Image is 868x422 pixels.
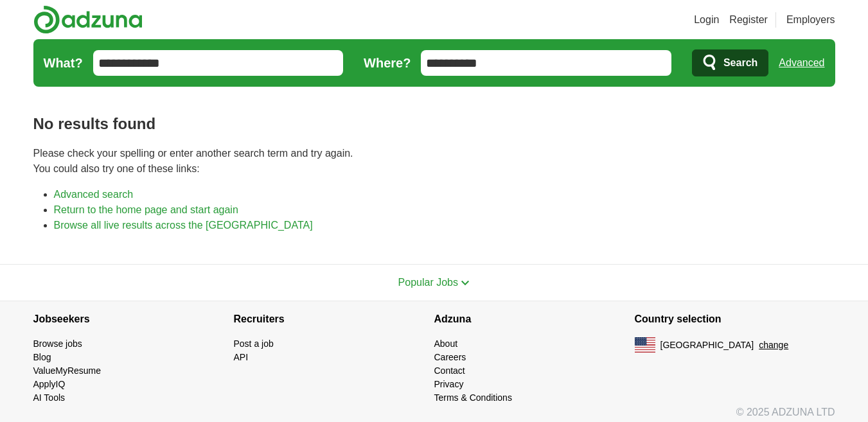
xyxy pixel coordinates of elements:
[723,50,757,76] span: Search
[33,365,102,376] a: ValueMyResume
[434,352,466,362] a: Careers
[33,5,143,34] img: Adzuna logo
[461,280,470,286] img: toggle icon
[729,12,768,28] a: Register
[44,53,83,73] label: What?
[660,338,754,352] span: [GEOGRAPHIC_DATA]
[33,352,51,362] a: Blog
[234,352,249,362] a: API
[33,112,835,136] h1: No results found
[635,301,835,337] h4: Country selection
[759,338,788,352] button: change
[364,53,411,73] label: Where?
[434,338,458,349] a: About
[33,392,66,403] a: AI Tools
[54,204,238,215] a: Return to the home page and start again
[33,146,835,177] p: Please check your spelling or enter another search term and try again. You could also try one of ...
[33,338,82,349] a: Browse jobs
[234,338,274,349] a: Post a job
[434,379,464,389] a: Privacy
[434,392,512,403] a: Terms & Conditions
[54,189,134,200] a: Advanced search
[635,337,655,353] img: US flag
[786,12,835,28] a: Employers
[692,49,768,76] button: Search
[33,379,66,389] a: ApplyIQ
[398,277,458,288] span: Popular Jobs
[694,12,719,28] a: Login
[779,50,824,76] a: Advanced
[434,365,465,376] a: Contact
[54,220,313,231] a: Browse all live results across the [GEOGRAPHIC_DATA]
